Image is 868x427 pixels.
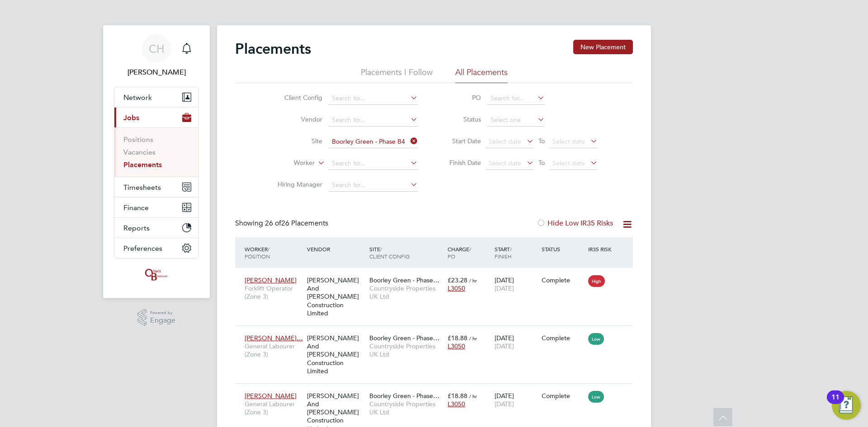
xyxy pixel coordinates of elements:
[123,113,139,122] span: Jobs
[123,244,162,253] span: Preferences
[495,342,514,350] span: [DATE]
[123,148,156,156] a: Vacancies
[487,114,545,127] input: Select one
[448,276,467,284] span: £23.28
[588,333,604,345] span: Low
[489,137,521,145] span: Select date
[440,94,481,102] label: PO
[114,238,198,258] button: Preferences
[448,284,465,292] span: L3050
[114,87,198,107] button: Network
[455,67,508,83] li: All Placements
[448,342,465,350] span: L3050
[448,245,471,260] span: / PO
[149,43,165,55] span: CH
[495,245,512,260] span: / Finish
[235,40,311,58] h2: Placements
[831,397,840,409] div: 11
[137,309,176,326] a: Powered byEngage
[448,392,467,400] span: £18.88
[369,334,439,342] span: Boorley Green - Phase…
[242,271,633,279] a: [PERSON_NAME]Forklift Operator (Zone 3)[PERSON_NAME] And [PERSON_NAME] Construction LimitedBoorle...
[123,93,152,102] span: Network
[245,284,302,300] span: Forklift Operator (Zone 3)
[263,159,315,168] label: Worker
[586,241,617,257] div: IR35 Risk
[552,159,585,167] span: Select date
[588,275,605,287] span: High
[489,159,521,167] span: Select date
[440,159,481,167] label: Finish Date
[245,400,302,416] span: General Labourer (Zone 3)
[270,137,322,145] label: Site
[329,92,418,105] input: Search for...
[329,136,418,148] input: Search for...
[150,317,175,324] span: Engage
[369,392,439,400] span: Boorley Green - Phase…
[245,392,297,400] span: [PERSON_NAME]
[114,67,199,78] span: Ciaran Hoey
[265,219,328,228] span: 26 Placements
[539,241,586,257] div: Status
[495,284,514,292] span: [DATE]
[495,400,514,408] span: [DATE]
[114,108,198,127] button: Jobs
[245,276,297,284] span: [PERSON_NAME]
[305,272,367,322] div: [PERSON_NAME] And [PERSON_NAME] Construction Limited
[369,342,443,358] span: Countryside Properties UK Ltd
[270,180,322,188] label: Hiring Manager
[542,276,584,284] div: Complete
[542,334,584,342] div: Complete
[329,157,418,170] input: Search for...
[245,245,270,260] span: / Position
[536,157,547,169] span: To
[123,224,150,232] span: Reports
[329,179,418,192] input: Search for...
[235,219,330,228] div: Showing
[367,241,445,264] div: Site
[114,177,198,197] button: Timesheets
[123,135,153,144] a: Positions
[440,137,481,145] label: Start Date
[832,391,861,420] button: Open Resource Center, 11 new notifications
[492,241,539,264] div: Start
[114,127,198,177] div: Jobs
[270,115,322,123] label: Vendor
[440,115,481,123] label: Status
[150,309,175,317] span: Powered by
[369,245,410,260] span: / Client Config
[487,92,545,105] input: Search for...
[445,241,492,264] div: Charge
[143,267,170,282] img: oneillandbrennan-logo-retina.png
[123,203,149,212] span: Finance
[305,329,367,380] div: [PERSON_NAME] And [PERSON_NAME] Construction Limited
[492,272,539,297] div: [DATE]
[369,276,439,284] span: Boorley Green - Phase…
[536,135,547,147] span: To
[305,241,367,257] div: Vendor
[542,392,584,400] div: Complete
[469,393,477,399] span: / hr
[103,25,210,298] nav: Main navigation
[114,267,199,282] a: Go to home page
[245,334,303,342] span: [PERSON_NAME]…
[123,160,162,169] a: Placements
[242,387,633,394] a: [PERSON_NAME]General Labourer (Zone 3)[PERSON_NAME] And [PERSON_NAME] Construction LimitedBoorley...
[448,400,465,408] span: L3050
[270,94,322,102] label: Client Config
[448,334,467,342] span: £18.88
[245,342,302,358] span: General Labourer (Zone 3)
[265,219,281,228] span: 26 of
[123,183,161,192] span: Timesheets
[114,197,198,217] button: Finance
[537,219,613,228] label: Hide Low IR35 Risks
[114,218,198,238] button: Reports
[552,137,585,145] span: Select date
[369,284,443,300] span: Countryside Properties UK Ltd
[242,241,305,264] div: Worker
[369,400,443,416] span: Countryside Properties UK Ltd
[242,329,633,337] a: [PERSON_NAME]…General Labourer (Zone 3)[PERSON_NAME] And [PERSON_NAME] Construction LimitedBoorle...
[114,34,199,78] a: CH[PERSON_NAME]
[329,114,418,127] input: Search for...
[588,391,604,403] span: Low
